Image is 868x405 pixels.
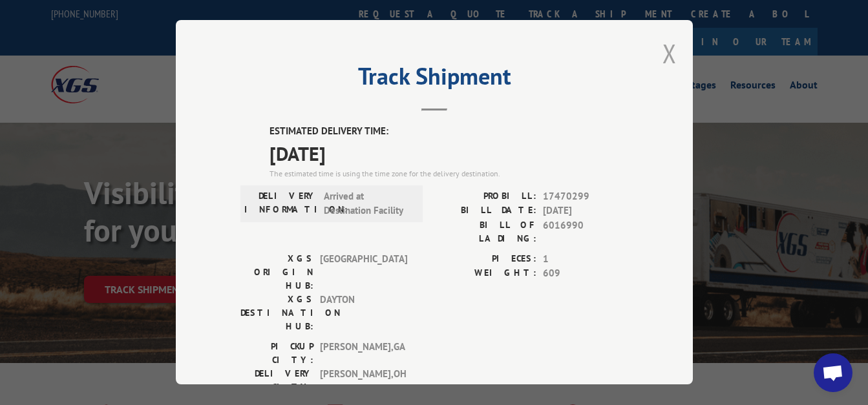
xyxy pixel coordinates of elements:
label: XGS DESTINATION HUB: [240,293,313,333]
button: Close modal [662,36,677,70]
span: 609 [543,266,628,281]
a: Open chat [814,353,852,392]
label: WEIGHT: [434,266,536,281]
span: Arrived at Destination Facility [324,189,411,218]
span: [PERSON_NAME] , OH [320,367,407,394]
span: 6016990 [543,218,628,245]
span: [DATE] [543,203,628,218]
h2: Track Shipment [240,67,628,92]
span: [DATE] [270,139,628,168]
span: [PERSON_NAME] , GA [320,340,407,367]
label: DELIVERY INFORMATION: [244,189,317,218]
label: BILL OF LADING: [434,218,536,245]
div: The estimated time is using the time zone for the delivery destination. [270,168,628,180]
span: 17470299 [543,189,628,204]
label: DELIVERY CITY: [240,367,313,394]
label: ESTIMATED DELIVERY TIME: [270,124,628,139]
span: [GEOGRAPHIC_DATA] [320,252,407,293]
label: BILL DATE: [434,203,536,218]
label: PROBILL: [434,189,536,204]
label: PICKUP CITY: [240,340,313,367]
span: DAYTON [320,293,407,333]
span: 1 [543,252,628,267]
label: XGS ORIGIN HUB: [240,252,313,293]
label: PIECES: [434,252,536,267]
